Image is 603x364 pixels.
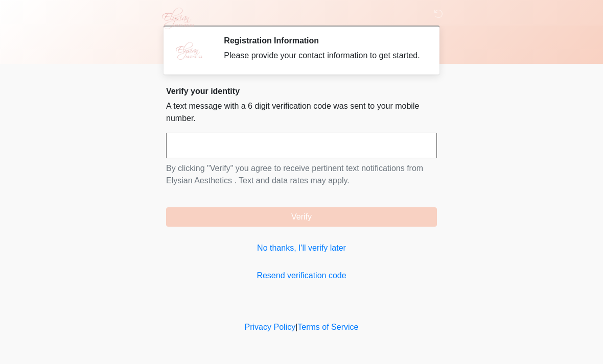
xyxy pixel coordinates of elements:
[297,323,358,331] a: Terms of Service
[166,242,437,254] a: No thanks, I'll verify later
[224,36,422,45] h2: Registration Information
[166,100,437,125] p: A text message with a 6 digit verification code was sent to your mobile number.
[166,86,437,96] h2: Verify your identity
[295,323,297,331] a: |
[166,270,437,282] a: Resend verification code
[224,50,422,62] div: Please provide your contact information to get started.
[166,207,437,227] button: Verify
[174,36,204,66] img: Agent Avatar
[156,8,199,29] img: Elysian Aesthetics Logo
[245,323,296,331] a: Privacy Policy
[166,162,437,187] p: By clicking "Verify" you agree to receive pertinent text notifications from Elysian Aesthetics . ...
